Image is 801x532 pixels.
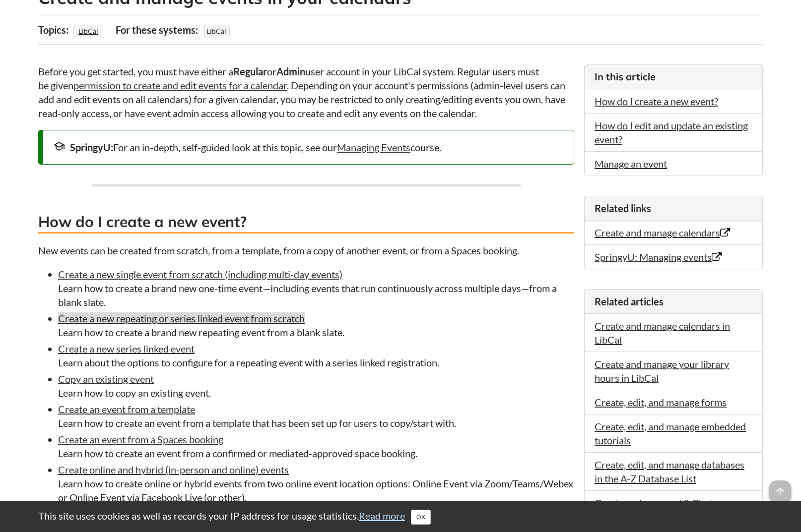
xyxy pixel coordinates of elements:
li: Learn how to create an event from a confirmed or mediated-approved space booking. [58,432,574,460]
strong: Admin [276,65,305,77]
a: Create, edit, and manage databases in the A-Z Database List [595,459,744,484]
a: Read more [359,510,405,522]
a: arrow_upward [769,481,791,493]
a: Create a new single event from scratch (including multi-day events) [58,268,342,280]
a: Create and manage calendars [595,227,730,238]
a: Create, edit, and manage embedded tutorials [595,420,746,446]
li: Learn how to create a brand new repeating event from a blank slate. [58,311,574,339]
a: Copy an existing event [58,373,154,385]
span: arrow_upward [769,480,791,502]
h3: How do I create a new event? [38,211,574,234]
li: Learn how to create a brand new one-time event—including events that run continuously across mult... [58,267,574,309]
strong: Regular [233,65,267,77]
li: Learn how to copy an existing event. [58,372,574,400]
a: LibCal [77,24,100,38]
div: This site uses cookies as well as records your IP address for usage statistics. [28,509,773,525]
div: Topics: [38,20,71,39]
a: Create and manage LibChat departments & settings [595,497,713,523]
li: Learn how to create an event from a template that has been set up for users to copy/start with. [58,402,574,430]
a: How do I edit and update an existing event? [595,119,748,145]
a: SpringyU: Managing events [595,251,722,263]
a: Manage an event [595,158,667,170]
a: Create and manage calendars in LibCal [595,320,730,346]
strong: SpringyU: [70,141,113,153]
span: Related links [595,202,651,214]
p: New events can be created from scratch, from a template, from a copy of another event, or from a ... [38,243,574,257]
li: Learn how to create online or hybrid events from two online event location options: Online Event ... [58,463,574,504]
a: Create an event from a template [58,403,195,415]
a: Create, edit, and manage forms [595,396,727,408]
a: Create a new series linked event [58,343,195,355]
div: For these systems: [116,20,200,39]
li: Learn about the options to configure for a repeating event with a series linked registration. [58,342,574,369]
a: Create a new repeating or series linked event from scratch [58,312,305,324]
span: Related articles [595,296,664,307]
div: For an in-depth, self-guided look at this topic, see our course. [53,140,564,154]
a: How do I create a new event? [595,95,718,107]
a: permission to create and edit events for a calendar [73,79,287,91]
p: Before you get started, you must have either a or user account in your LibCal system. Regular use... [38,64,574,120]
a: Managing Events [337,141,410,153]
span: school [53,140,65,152]
a: Create an event from a Spaces booking [58,433,223,445]
h3: In this article [595,70,752,84]
span: LibCal [203,25,230,37]
a: Create online and hybrid (in-person and online) events [58,464,289,475]
a: Create and manage your library hours in LibCal [595,358,729,384]
button: Close [411,510,431,525]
